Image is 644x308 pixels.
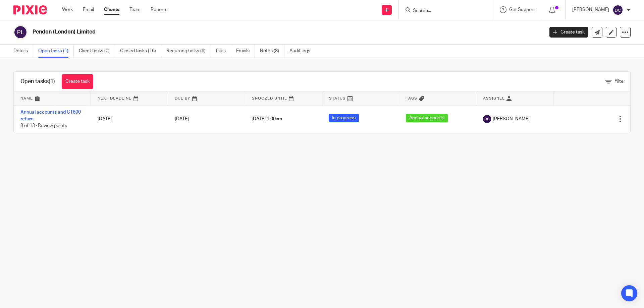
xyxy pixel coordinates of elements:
[62,6,73,13] a: Work
[236,45,255,58] a: Emails
[329,114,359,122] span: In progress
[166,45,211,58] a: Recurring tasks (6)
[329,97,346,100] span: Status
[509,7,535,12] span: Get Support
[406,97,417,100] span: Tags
[614,79,625,84] span: Filter
[252,97,287,100] span: Snoozed Until
[612,5,623,15] img: svg%3E
[20,123,67,128] span: 8 of 13 · Review points
[13,5,47,14] img: Pixie
[549,27,588,38] a: Create task
[120,45,161,58] a: Closed tasks (16)
[129,6,141,13] a: Team
[260,45,284,58] a: Notes (8)
[38,45,74,58] a: Open tasks (1)
[483,115,491,123] img: svg%3E
[493,116,530,122] span: [PERSON_NAME]
[412,8,473,14] input: Search
[175,117,189,121] span: [DATE]
[151,6,167,13] a: Reports
[62,74,93,89] a: Create task
[91,105,168,133] td: [DATE]
[79,45,115,58] a: Client tasks (0)
[252,117,282,121] span: [DATE] 1:00am
[49,79,55,84] span: (1)
[20,78,55,85] h1: Open tasks
[406,114,448,122] span: Annual accounts
[20,110,81,121] a: Annual accounts and CT600 return
[13,25,28,39] img: svg%3E
[13,45,33,58] a: Details
[289,45,315,58] a: Audit logs
[33,28,438,36] h2: Pendon (London) Limited
[104,6,119,13] a: Clients
[216,45,231,58] a: Files
[83,6,94,13] a: Email
[572,6,609,13] p: [PERSON_NAME]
